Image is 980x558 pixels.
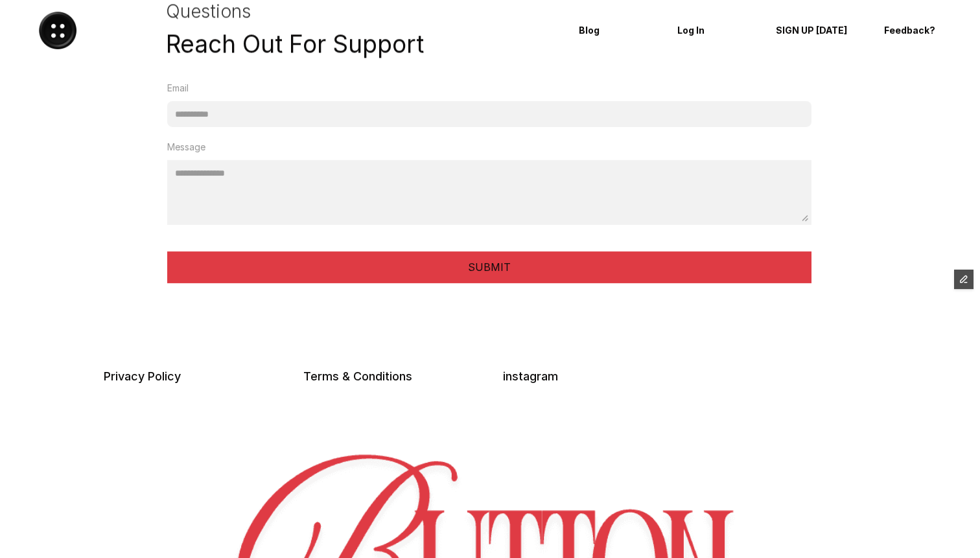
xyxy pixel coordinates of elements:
p: Feedback? [884,25,958,36]
a: Terms & Conditions [303,369,412,383]
p: Message [167,140,205,154]
a: Feedback? [875,14,967,47]
a: Blog [570,14,662,47]
a: Privacy Policy [104,369,181,383]
a: instagram [503,369,558,383]
p: SIGN UP [DATE] [776,25,859,36]
p: Blog [579,25,653,36]
button: SUBMIT [167,251,812,283]
a: SIGN UP [DATE] [767,14,869,47]
button: Edit Framer Content [954,270,974,289]
p: SUBMIT [468,260,511,274]
input: Email [167,101,812,127]
p: Log In [677,25,751,36]
textarea: Message [167,160,812,225]
a: Log In [668,14,760,47]
p: Email [167,81,189,95]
